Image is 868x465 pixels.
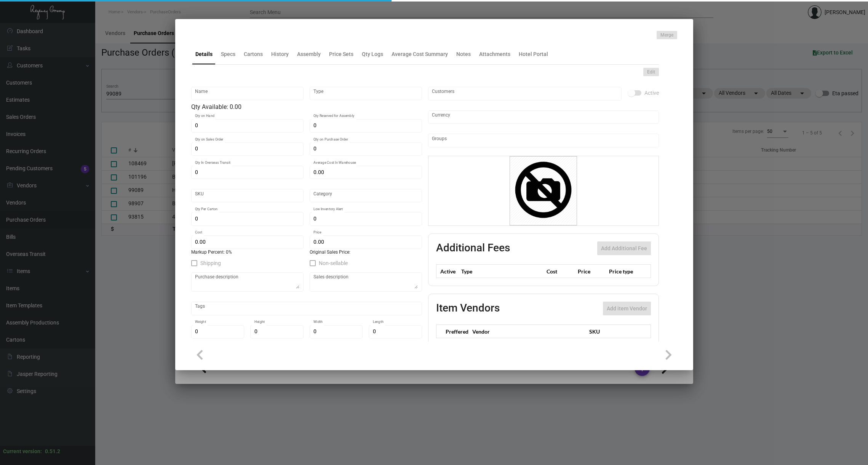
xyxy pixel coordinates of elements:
[607,265,641,278] th: Price type
[297,50,321,58] div: Assembly
[456,50,471,58] div: Notes
[660,32,673,38] span: Merge
[3,447,42,455] div: Current version:
[432,137,655,144] input: Add new..
[601,245,647,251] span: Add Additional Fee
[647,69,655,75] span: Edit
[603,302,651,315] button: Add item Vendor
[244,50,263,58] div: Cartons
[479,50,510,58] div: Attachments
[329,50,353,58] div: Price Sets
[459,265,545,278] th: Type
[643,68,659,76] button: Edit
[195,50,213,58] div: Details
[436,241,510,255] h2: Additional Fees
[392,50,448,58] div: Average Cost Summary
[362,50,383,58] div: Qty Logs
[436,325,468,338] th: Preffered
[221,50,235,58] div: Specs
[576,265,607,278] th: Price
[432,91,617,97] input: Add new..
[45,447,60,455] div: 0.51.2
[468,325,585,338] th: Vendor
[519,50,548,58] div: Hotel Portal
[585,325,651,338] th: SKU
[319,259,348,268] span: Non-sellable
[436,265,459,278] th: Active
[271,50,289,58] div: History
[436,302,500,315] h2: Item Vendors
[545,265,576,278] th: Cost
[597,241,651,255] button: Add Additional Fee
[644,88,659,97] span: Active
[607,305,647,312] span: Add item Vendor
[657,31,677,39] button: Merge
[191,102,422,112] div: Qty Available: 0.00
[200,259,221,268] span: Shipping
